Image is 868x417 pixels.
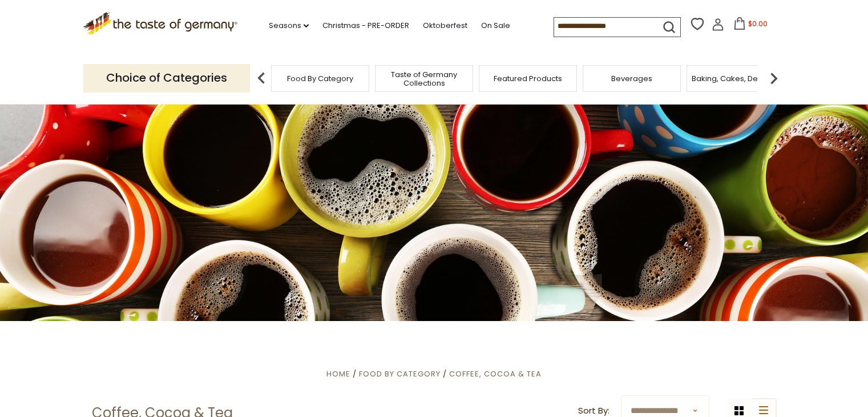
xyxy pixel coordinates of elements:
a: Baking, Cakes, Desserts [692,74,780,83]
p: Choice of Categories [83,64,250,92]
a: Seasons [269,19,309,32]
a: Taste of Germany Collections [378,70,470,87]
a: On Sale [481,19,510,32]
button: $0.00 [726,17,775,34]
a: Oktoberfest [423,19,467,32]
a: Beverages [611,74,652,83]
a: Home [326,368,350,379]
a: Food By Category [359,368,441,379]
img: previous arrow [250,67,273,90]
a: Featured Products [494,74,562,83]
a: Coffee, Cocoa & Tea [449,368,542,379]
img: next arrow [762,67,785,90]
a: Food By Category [287,74,353,83]
a: Christmas - PRE-ORDER [322,19,409,32]
span: $0.00 [748,19,768,29]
